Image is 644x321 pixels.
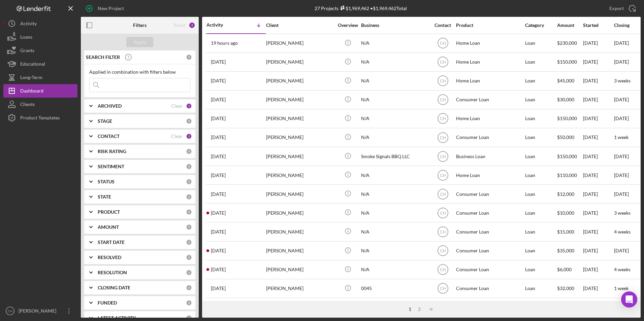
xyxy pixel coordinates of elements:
[211,248,226,253] time: 2025-08-19 21:54
[557,97,574,102] span: $30,000
[614,172,629,178] time: [DATE]
[440,60,446,65] text: CH
[266,223,333,241] div: [PERSON_NAME]
[98,118,112,124] b: STAGE
[583,91,613,109] div: [DATE]
[20,98,35,113] div: Clients
[133,23,147,28] b: Filters
[98,300,117,306] b: FUNDED
[456,242,523,260] div: Consumer Loan
[266,110,333,128] div: [PERSON_NAME]
[17,304,61,319] div: [PERSON_NAME]
[361,204,428,222] div: N/A
[621,291,637,308] div: Open Intercom Messenger
[186,209,192,215] div: 0
[186,194,192,200] div: 0
[171,103,183,109] div: Clear
[557,266,572,272] span: $6,000
[211,229,226,235] time: 2025-08-20 05:13
[361,166,428,184] div: N/A
[440,267,446,272] text: CH
[3,98,77,111] button: Clients
[211,267,226,272] time: 2025-08-19 19:31
[266,147,333,165] div: [PERSON_NAME]
[266,204,333,222] div: [PERSON_NAME]
[525,34,556,52] div: Loan
[211,286,226,291] time: 2025-08-19 19:02
[20,111,60,126] div: Product Templates
[525,91,556,109] div: Loan
[614,248,629,253] time: [DATE]
[20,57,45,72] div: Educational
[211,173,226,178] time: 2025-08-25 17:37
[456,91,523,109] div: Consumer Loan
[361,129,428,146] div: N/A
[583,223,613,241] div: [DATE]
[557,285,574,291] span: $32,000
[89,69,190,75] div: Applied in combination with filters below
[456,53,523,71] div: Home Loan
[134,37,146,47] div: Apply
[211,40,238,46] time: 2025-09-04 21:05
[186,254,192,260] div: 0
[614,210,631,216] time: 3 weeks
[98,149,126,154] b: RISK RATING
[266,261,333,279] div: [PERSON_NAME]
[583,185,613,203] div: [DATE]
[583,298,613,316] div: [DATE]
[557,23,582,28] div: Amount
[3,111,77,124] button: Product Templates
[557,78,574,83] span: $45,000
[211,154,226,159] time: 2025-08-27 01:54
[211,78,226,83] time: 2025-09-01 11:51
[126,37,153,47] button: Apply
[614,115,629,121] time: [DATE]
[440,41,446,46] text: CH
[266,34,333,52] div: [PERSON_NAME]
[557,115,577,121] span: $150,000
[361,91,428,109] div: N/A
[440,116,446,121] text: CH
[98,240,125,245] b: START DATE
[557,210,574,216] span: $10,000
[186,179,192,185] div: 0
[3,44,77,57] button: Grants
[557,191,574,197] span: $12,000
[3,71,77,84] button: Long-Term
[361,110,428,128] div: N/A
[186,164,192,170] div: 0
[186,224,192,230] div: 0
[211,97,226,102] time: 2025-08-28 17:26
[440,154,446,159] text: CH
[186,118,192,124] div: 0
[335,23,360,28] div: Overview
[339,5,369,11] div: $1,969,462
[315,5,407,11] div: 27 Projects • $1,969,462 Total
[440,173,446,178] text: CH
[361,23,428,28] div: Business
[557,59,577,65] span: $150,000
[98,194,111,200] b: STATE
[98,285,130,290] b: CLOSING DATE
[557,172,577,178] span: $110,000
[525,223,556,241] div: Loan
[98,103,122,109] b: ARCHIVED
[583,147,613,165] div: [DATE]
[525,261,556,279] div: Loan
[614,40,629,46] time: [DATE]
[266,242,333,260] div: [PERSON_NAME]
[525,53,556,71] div: Loan
[440,211,446,215] text: CH
[186,300,192,306] div: 0
[557,153,577,159] span: $150,000
[456,129,523,146] div: Consumer Loan
[456,72,523,90] div: Home Loan
[98,209,120,215] b: PRODUCT
[583,72,613,90] div: [DATE]
[583,166,613,184] div: [DATE]
[3,84,77,98] button: Dashboard
[440,230,446,235] text: CH
[557,248,574,253] span: $35,000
